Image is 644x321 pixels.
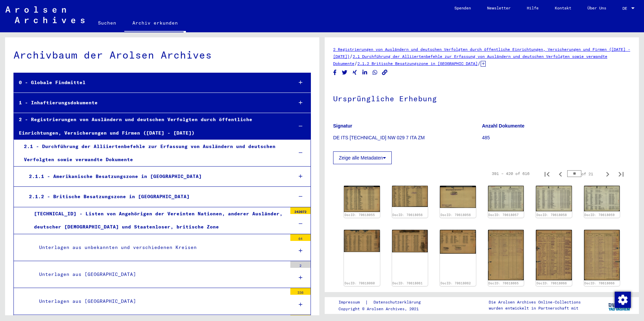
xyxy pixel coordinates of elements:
p: Copyright © Arolsen Archives, 2021 [339,306,429,312]
button: Share on WhatsApp [372,68,379,77]
img: 001.jpg [488,186,524,211]
img: 001.jpg [488,230,524,280]
div: 64 [290,234,311,241]
img: 001.jpg [344,230,380,252]
div: 2 [290,261,311,268]
span: / [350,53,353,59]
a: 2.1 Durchführung der Alliiertenbefehle zur Erfassung von Ausländern und deutschen Verfolgten sowi... [333,54,607,66]
div: 1 - Inhaftierungsdokumente [14,96,288,109]
div: [TECHNICAL_ID] - Listen von Angehörigen der Vereinten Nationen, anderer Ausländer, deutscher [DEM... [29,207,287,234]
p: DE ITS [TECHNICAL_ID] NW 029 7 ITA ZM [333,134,482,141]
div: 0 - Globale Findmittel [14,76,288,89]
a: DocID: 70618066 [537,281,567,285]
button: Share on LinkedIn [361,68,368,77]
button: Share on Xing [351,68,358,77]
img: 001.jpg [392,186,428,207]
div: Unterlagen aus [GEOGRAPHIC_DATA] [34,295,287,308]
b: Anzahl Dokumente [482,123,524,129]
a: DocID: 70618056 [392,213,423,217]
img: Arolsen_neg.svg [5,6,85,23]
a: Impressum [339,299,365,306]
a: Suchen [90,15,124,31]
p: wurden entwickelt in Partnerschaft mit [489,305,581,311]
img: 002.jpg [584,230,620,280]
h1: Ursprüngliche Erhebung [333,83,631,113]
a: DocID: 70618059 [584,213,615,217]
img: 002.jpg [440,186,476,208]
div: Archivbaum der Arolsen Archives [13,47,311,63]
a: DocID: 70618065 [488,281,519,285]
div: 242072 [290,207,311,214]
a: DocID: 70618056 [441,213,471,217]
div: 336 [290,288,311,295]
p: 485 [482,134,631,141]
a: 2 Registrierungen von Ausländern und deutschen Verfolgten durch öffentliche Einrichtungen, Versic... [333,47,630,59]
img: 001.jpg [440,230,476,254]
div: | [339,299,429,306]
img: 001.jpg [536,230,572,280]
img: yv_logo.png [607,297,632,314]
a: Archiv erkunden [124,15,186,32]
img: 001.jpg [584,186,620,211]
div: Unterlagen aus [GEOGRAPHIC_DATA] [34,268,287,281]
div: 391 – 420 of 616 [492,171,529,177]
span: / [478,60,481,66]
div: 2.1.1 - Amerikanische Besatzungszone in [GEOGRAPHIC_DATA] [24,170,288,183]
div: 2 - Registrierungen von Ausländern und deutschen Verfolgten durch öffentliche Einrichtungen, Vers... [14,113,288,139]
a: DocID: 70618061 [392,281,423,285]
a: DocID: 70618060 [345,281,375,285]
a: DocID: 70618057 [488,213,519,217]
button: Previous page [554,167,567,180]
div: Unterlagen aus unbekannten und verschiedenen Kreisen [34,241,287,254]
span: DE [622,6,630,11]
span: / [354,60,357,66]
a: DocID: 70618066 [584,281,615,285]
a: DocID: 70618058 [537,213,567,217]
button: Zeige alle Metadaten [333,151,392,164]
a: 2.1.2 Britische Besatzungszone in [GEOGRAPHIC_DATA] [357,61,478,66]
div: of 21 [567,171,601,177]
button: First page [540,167,554,180]
b: Signatur [333,123,352,129]
button: Share on Facebook [331,68,339,77]
a: DocID: 70618055 [345,213,375,217]
a: DocID: 70618062 [441,281,471,285]
img: 001.jpg [392,230,428,252]
img: Zustimmung ändern [615,292,631,308]
img: 001.jpg [344,186,380,212]
button: Last page [614,167,628,180]
p: Die Arolsen Archives Online-Collections [489,299,581,305]
button: Next page [601,167,614,180]
button: Copy link [381,68,388,77]
button: Share on Twitter [341,68,348,77]
img: 001.jpg [536,186,572,211]
a: Datenschutzerklärung [368,299,429,306]
div: 2.1.2 - Britische Besatzungszone in [GEOGRAPHIC_DATA] [24,190,288,203]
div: 2.1 - Durchführung der Alliiertenbefehle zur Erfassung von Ausländern und deutschen Verfolgten so... [19,140,288,166]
